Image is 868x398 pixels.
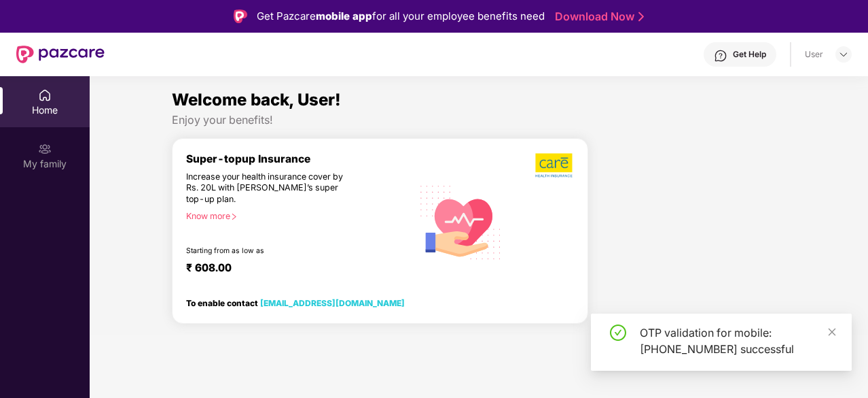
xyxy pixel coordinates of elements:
div: Starting from as low as [186,246,355,256]
div: ₹ 608.00 [186,261,399,278]
a: Download Now [555,10,640,24]
img: Stroke [638,10,644,24]
div: Get Pazcare for all your employee benefits need [257,8,545,24]
img: b5dec4f62d2307b9de63beb79f102df3.png [535,152,574,178]
strong: mobile app [316,10,372,22]
span: right [230,213,238,220]
div: Enjoy your benefits! [172,113,786,127]
img: svg+xml;base64,PHN2ZyBpZD0iRHJvcGRvd24tMzJ4MzIiIHhtbG5zPSJodHRwOi8vd3d3LnczLm9yZy8yMDAwL3N2ZyIgd2... [838,49,849,60]
div: Know more [186,211,404,220]
a: [EMAIL_ADDRESS][DOMAIN_NAME] [260,298,405,308]
img: svg+xml;base64,PHN2ZyBpZD0iSG9tZSIgeG1sbnM9Imh0dHA6Ly93d3cudzMub3JnLzIwMDAvc3ZnIiB3aWR0aD0iMjAiIG... [38,88,52,102]
img: svg+xml;base64,PHN2ZyBpZD0iSGVscC0zMngzMiIgeG1sbnM9Imh0dHA6Ly93d3cudzMub3JnLzIwMDAvc3ZnIiB3aWR0aD... [714,49,727,63]
div: To enable contact [186,298,405,308]
span: check-circle [610,325,626,341]
img: Logo [234,10,247,23]
span: close [827,327,837,337]
div: Increase your health insurance cover by Rs. 20L with [PERSON_NAME]’s super top-up plan. [186,171,354,205]
div: OTP validation for mobile: [PHONE_NUMBER] successful [640,325,835,357]
div: Super-topup Insurance [186,152,412,165]
div: User [805,49,823,60]
img: New Pazcare Logo [16,46,105,63]
img: svg+xml;base64,PHN2ZyB4bWxucz0iaHR0cDovL3d3dy53My5vcmcvMjAwMC9zdmciIHhtbG5zOnhsaW5rPSJodHRwOi8vd3... [412,172,509,271]
img: svg+xml;base64,PHN2ZyB3aWR0aD0iMjAiIGhlaWdodD0iMjAiIHZpZXdCb3g9IjAgMCAyMCAyMCIgZmlsbD0ibm9uZSIgeG... [38,142,52,156]
div: Get Help [733,49,766,60]
span: Welcome back, User! [172,90,341,110]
